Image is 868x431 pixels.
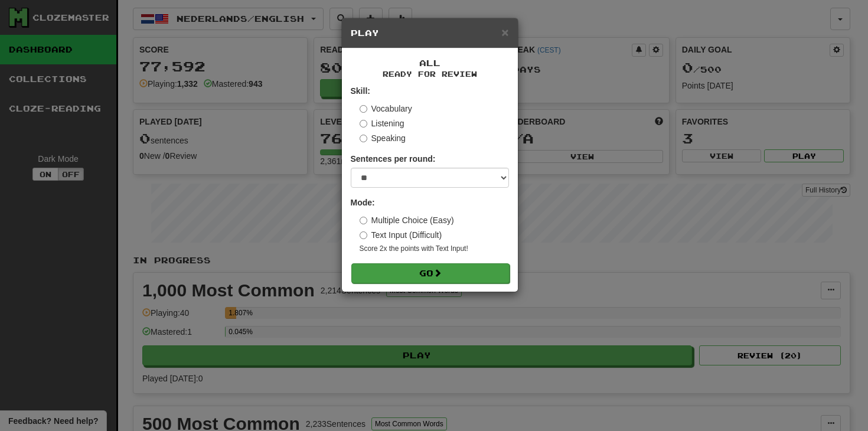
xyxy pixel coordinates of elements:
strong: Mode: [351,198,375,207]
small: Score 2x the points with Text Input ! [360,244,509,254]
small: Ready for Review [351,69,509,79]
label: Multiple Choice (Easy) [360,214,454,226]
label: Speaking [360,132,406,144]
h5: Play [351,27,509,39]
button: Close [501,26,508,38]
button: Go [351,263,510,283]
strong: Skill: [351,86,370,96]
input: Listening [360,120,367,128]
span: × [501,25,508,39]
input: Text Input (Difficult) [360,231,367,239]
label: Sentences per round: [351,153,436,165]
input: Speaking [360,135,367,142]
input: Multiple Choice (Easy) [360,217,367,224]
span: All [419,58,440,68]
label: Text Input (Difficult) [360,229,442,241]
label: Listening [360,117,404,129]
input: Vocabulary [360,105,367,113]
label: Vocabulary [360,103,412,115]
